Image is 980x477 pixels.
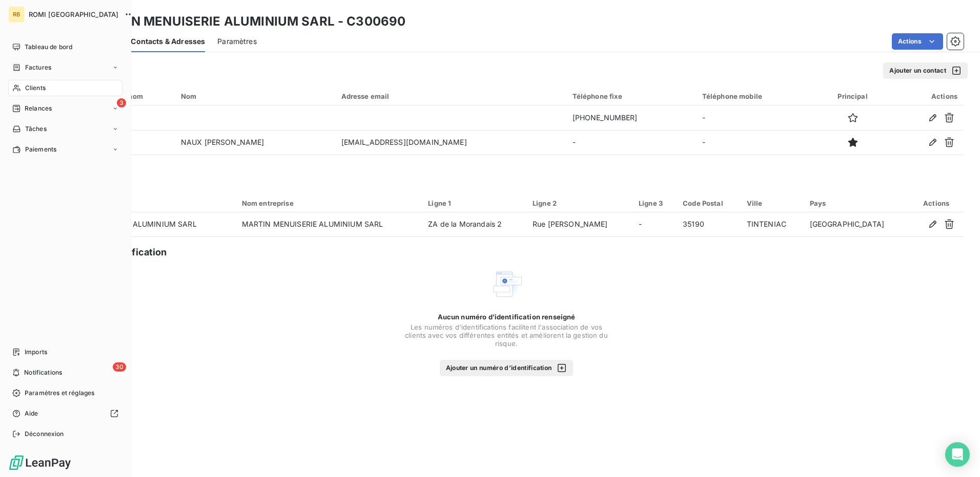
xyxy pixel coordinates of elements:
div: Principal [824,92,882,100]
div: Adresse email [341,92,560,100]
span: Clients [25,83,46,93]
button: Ajouter un numéro d’identification [440,360,574,376]
div: Actions [915,199,957,207]
a: Paiements [8,141,122,158]
div: Destinataire [55,199,230,207]
div: Actions [894,92,957,100]
div: Nom entreprise [242,199,416,207]
div: Téléphone fixe [573,92,690,100]
div: Pays [810,199,903,207]
span: Tableau de bord [25,42,72,52]
div: Ligne 1 [428,199,520,207]
span: 30 [113,362,126,372]
img: Logo LeanPay [8,454,72,471]
div: Code Postal [683,199,734,207]
a: Tâches [8,121,122,137]
span: Tâches [25,124,47,134]
span: Relances [25,104,52,113]
td: - [632,212,677,237]
td: - [696,105,818,130]
a: Factures [8,59,122,76]
a: Paramètres et réglages [8,385,122,401]
td: NAUX [PERSON_NAME] [175,130,335,155]
td: Rue [PERSON_NAME] [526,212,632,237]
div: Prénom [117,92,169,100]
div: Ligne 3 [639,199,670,207]
td: ZA de la Morandais 2 [422,212,526,237]
td: MARTIN MENUISERIE ALUMINIUM SARL [236,212,422,237]
td: 35190 [677,212,741,237]
span: Paiements [25,145,56,154]
span: Notifications [24,368,62,377]
button: Ajouter un contact [883,62,968,79]
a: Clients [8,80,122,96]
span: ROMI [GEOGRAPHIC_DATA] [29,10,118,18]
td: [EMAIL_ADDRESS][DOMAIN_NAME] [335,130,566,155]
span: 3 [117,98,126,107]
span: Déconnexion [25,429,64,439]
span: Imports [25,348,47,357]
span: Les numéros d'identifications facilitent l'association de vos clients avec vos différentes entité... [404,323,609,348]
a: Tableau de bord [8,39,122,55]
button: Actions [892,33,943,50]
h3: MARTIN MENUISERIE ALUMINIUM SARL - C300690 [90,12,405,31]
span: Contacts & Adresses [131,36,205,47]
td: [GEOGRAPHIC_DATA] [804,212,909,237]
td: TINTENIAC [741,212,804,237]
td: MARTIN MENUISERIE ALUMINIUM SARL [49,212,236,237]
div: Téléphone mobile [702,92,811,100]
td: [PHONE_NUMBER] [566,105,696,130]
td: - [696,130,818,155]
a: Imports [8,344,122,360]
a: Aide [8,405,122,422]
span: Aucun numéro d’identification renseigné [438,313,576,321]
div: Nom [181,92,329,100]
span: Aide [25,409,38,418]
td: - [566,130,696,155]
span: Paramètres et réglages [25,388,94,398]
img: Empty state [490,268,523,300]
div: Open Intercom Messenger [945,442,970,467]
span: Paramètres [217,36,257,47]
a: 3Relances [8,100,122,117]
div: Ligne 2 [533,199,626,207]
span: Factures [25,63,51,72]
div: RB [8,6,25,23]
div: Ville [747,199,798,207]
